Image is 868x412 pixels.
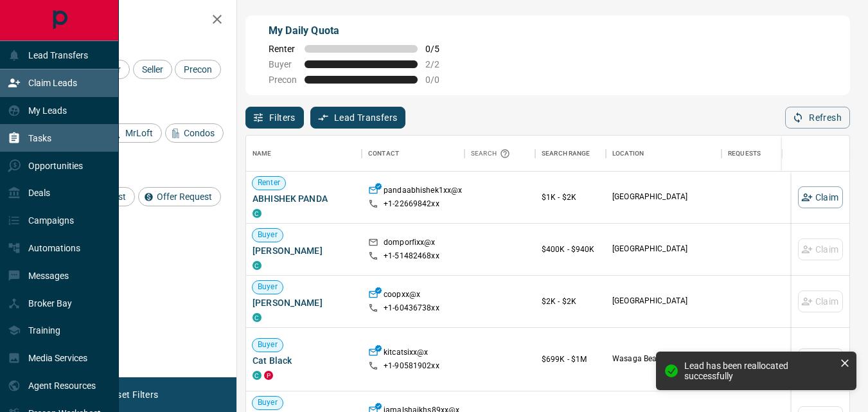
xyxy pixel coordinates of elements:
div: Precon [175,60,221,79]
span: Seller [137,64,168,75]
p: $699K - $1M [542,354,599,365]
span: Buyer [252,229,283,240]
p: domporfixx@x [384,237,436,251]
span: Offer Request [152,192,217,202]
div: Name [252,136,272,172]
p: $2K - $2K [542,296,599,307]
p: $1K - $2K [542,192,599,203]
p: pandaabhishek1xx@x [384,185,462,199]
div: Search Range [542,136,590,172]
h2: Filters [41,13,224,28]
div: property.ca [264,371,273,380]
span: Buyer [252,339,283,350]
div: Search [471,136,513,172]
p: +1- 22669842xx [384,199,439,210]
button: Refresh [785,107,850,129]
p: +1- 51482468xx [384,251,439,262]
div: condos.ca [252,313,261,322]
span: Buyer [252,282,283,292]
div: Search Range [535,136,606,172]
div: MrLoft [107,123,162,143]
div: Contact [362,136,465,172]
span: [PERSON_NAME] [252,296,355,309]
div: Location [606,136,722,172]
p: [GEOGRAPHIC_DATA] [612,244,715,255]
div: Offer Request [138,187,221,206]
span: Precon [269,75,297,85]
p: [GEOGRAPHIC_DATA] [612,296,715,307]
div: Requests [728,136,761,172]
span: Renter [269,44,297,54]
div: Seller [133,60,172,79]
p: $400K - $940K [542,244,599,255]
span: Renter [252,177,285,188]
p: My Daily Quota [269,23,454,39]
button: Lead Transfers [310,107,406,129]
span: Buyer [269,59,297,69]
span: 0 / 0 [425,75,454,85]
div: Location [612,136,644,172]
div: Lead has been reallocated successfully [684,361,835,381]
p: +1- 60436738xx [384,303,439,314]
p: +1- 90581902xx [384,361,439,372]
span: 2 / 2 [425,59,454,69]
p: kitcatsixx@x [384,347,429,361]
p: [GEOGRAPHIC_DATA] [612,192,715,202]
span: Precon [179,64,217,75]
div: condos.ca [252,371,261,380]
p: coopxx@x [384,289,420,303]
div: Condos [165,123,224,143]
div: Requests [722,136,837,172]
button: Reset Filters [98,384,166,406]
button: Claim [798,186,843,208]
div: condos.ca [252,209,261,218]
span: Condos [179,128,219,138]
span: Buyer [252,397,283,408]
span: 0 / 5 [425,44,454,54]
span: [PERSON_NAME] [252,244,355,257]
span: ABHISHEK PANDA [252,192,355,205]
button: Filters [245,107,304,129]
span: MrLoft [121,128,157,138]
div: Name [246,136,362,172]
span: Cat Black [252,354,355,367]
div: condos.ca [252,261,261,270]
p: Wasaga Beach, Tiny [612,354,715,364]
div: Contact [368,136,399,172]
